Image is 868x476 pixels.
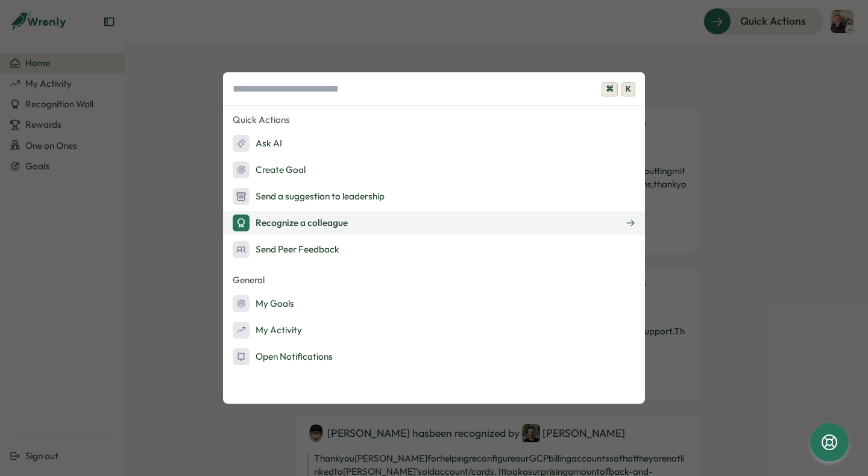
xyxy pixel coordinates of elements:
div: Ask AI [233,135,282,152]
span: K [621,82,635,96]
button: My Activity [223,318,645,342]
span: ⌘ [602,82,618,96]
button: Create Goal [223,158,645,182]
button: Open Notifications [223,345,645,369]
button: Send Peer Feedback [223,237,645,261]
div: My Activity [233,322,302,339]
button: Send a suggestion to leadership [223,184,645,208]
p: General [223,271,645,289]
div: Send a suggestion to leadership [233,188,385,205]
div: Create Goal [233,161,306,178]
div: My Goals [233,295,294,312]
p: Quick Actions [223,111,645,129]
div: Recognize a colleague [233,215,348,231]
div: Send Peer Feedback [233,241,339,258]
div: Open Notifications [233,348,333,365]
button: Ask AI [223,131,645,155]
button: My Goals [223,292,645,316]
button: Recognize a colleague [223,211,645,235]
